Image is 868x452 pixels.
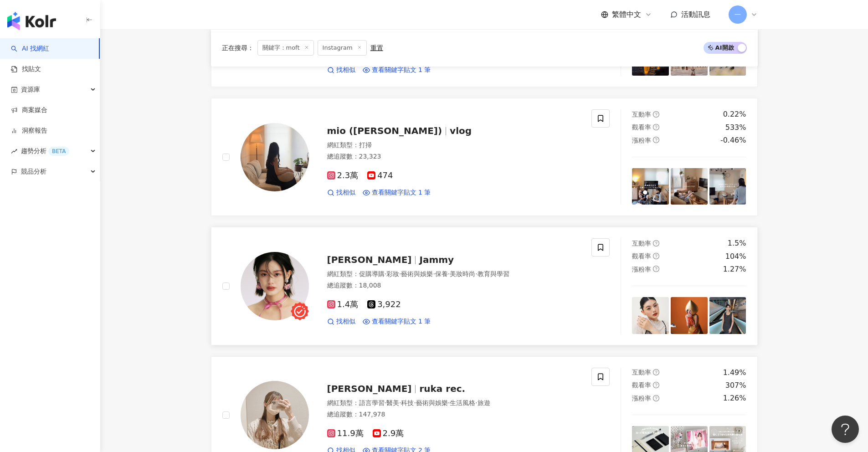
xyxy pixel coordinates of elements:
[632,395,651,402] span: 漲粉率
[327,188,355,197] a: 找相似
[372,66,431,75] span: 查看關鍵字貼文 1 筆
[433,270,435,277] span: ·
[723,264,746,274] div: 1.27%
[327,410,581,419] div: 總追蹤數 ： 147,978
[450,399,475,406] span: 生活風格
[632,240,651,247] span: 互動率
[359,399,385,406] span: 語言學習
[211,227,758,345] a: KOL Avatar[PERSON_NAME]Jammy網紅類型：促購導購·彩妝·藝術與娛樂·保養·美妝時尚·教育與學習總追蹤數：18,0081.4萬3,922找相似查看關鍵字貼文 1 筆互動率...
[386,270,399,277] span: 彩妝
[241,123,309,191] img: KOL Avatar
[419,254,454,265] span: Jammy
[11,148,17,154] span: rise
[632,111,651,118] span: 互動率
[653,395,659,401] span: question-circle
[11,126,47,135] a: 洞察報告
[720,135,746,145] div: -0.46%
[709,168,746,205] img: post-image
[632,137,651,144] span: 漲粉率
[11,106,47,115] a: 商案媒合
[327,171,359,180] span: 2.3萬
[372,317,431,326] span: 查看關鍵字貼文 1 筆
[359,141,372,149] span: 打掃
[21,161,46,182] span: 競品分析
[653,369,659,375] span: question-circle
[401,270,433,277] span: 藝術與娛樂
[475,270,477,277] span: ·
[222,44,254,51] span: 正在搜尋 ：
[327,317,355,326] a: 找相似
[359,270,385,277] span: 促購導購
[632,369,651,376] span: 互動率
[327,383,412,394] span: [PERSON_NAME]
[728,238,746,248] div: 1.5%
[336,188,355,197] span: 找相似
[241,252,309,320] img: KOL Avatar
[671,168,708,205] img: post-image
[327,399,581,408] div: 網紅類型 ：
[372,188,431,197] span: 查看關鍵字貼文 1 筆
[21,141,69,161] span: 趨勢分析
[632,252,651,260] span: 觀看率
[327,429,364,438] span: 11.9萬
[450,125,472,136] span: vlog
[327,152,581,161] div: 總追蹤數 ： 23,323
[336,317,355,326] span: 找相似
[7,12,56,30] img: logo
[435,270,448,277] span: 保養
[653,137,659,143] span: question-circle
[399,399,401,406] span: ·
[363,188,431,197] a: 查看關鍵字貼文 1 筆
[336,66,355,75] span: 找相似
[327,281,581,290] div: 總追蹤數 ： 18,008
[671,297,708,334] img: post-image
[632,297,669,334] img: post-image
[21,79,40,100] span: 資源庫
[632,123,651,131] span: 觀看率
[475,399,477,406] span: ·
[734,10,741,20] span: 一
[725,123,746,133] div: 533%
[385,399,386,406] span: ·
[653,253,659,259] span: question-circle
[363,317,431,326] a: 查看關鍵字貼文 1 筆
[612,10,641,20] span: 繁體中文
[327,254,412,265] span: [PERSON_NAME]
[367,300,401,309] span: 3,922
[327,125,442,136] span: mio ([PERSON_NAME])
[632,168,669,205] img: post-image
[450,270,475,277] span: 美妝時尚
[318,40,367,56] span: Instagram
[370,44,383,51] div: 重置
[327,141,581,150] div: 網紅類型 ：
[327,270,581,279] div: 網紅類型 ：
[385,270,386,277] span: ·
[725,380,746,390] div: 307%
[653,382,659,388] span: question-circle
[653,111,659,118] span: question-circle
[632,381,651,389] span: 觀看率
[723,109,746,119] div: 0.22%
[416,399,448,406] span: 藝術與娛樂
[401,399,414,406] span: 科技
[419,383,465,394] span: ruka rec.
[399,270,401,277] span: ·
[723,368,746,378] div: 1.49%
[48,147,69,156] div: BETA
[363,66,431,75] a: 查看關鍵字貼文 1 筆
[327,66,355,75] a: 找相似
[11,65,41,74] a: 找貼文
[257,40,314,56] span: 關鍵字：moft
[367,171,393,180] span: 474
[725,252,746,262] div: 104%
[11,44,49,53] a: searchAI 找網紅
[653,124,659,130] span: question-circle
[373,429,404,438] span: 2.9萬
[448,270,450,277] span: ·
[478,270,509,277] span: 教育與學習
[632,266,651,273] span: 漲粉率
[386,399,399,406] span: 醫美
[723,393,746,403] div: 1.26%
[211,98,758,216] a: KOL Avatarmio ([PERSON_NAME])vlog網紅類型：打掃總追蹤數：23,3232.3萬474找相似查看關鍵字貼文 1 筆互動率question-circle0.22%觀看...
[414,399,416,406] span: ·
